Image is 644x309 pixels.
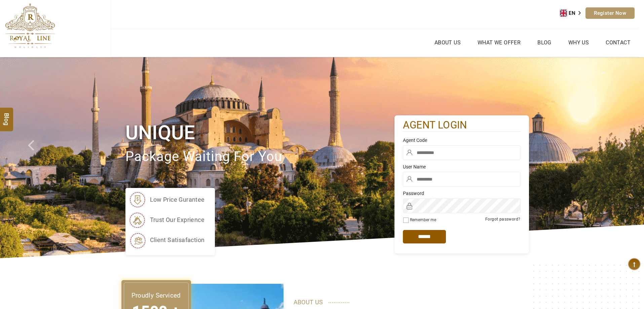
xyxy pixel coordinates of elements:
[403,163,521,170] label: User Name
[19,57,51,258] a: Check next prev
[125,146,394,168] p: package waiting for you
[129,232,205,248] li: client satisafaction
[560,8,585,18] aside: Language selected: English
[125,120,394,145] h1: Unique
[485,217,520,222] a: Forgot password?
[585,7,635,19] a: Register Now
[536,38,553,47] a: Blog
[403,137,521,144] label: Agent Code
[560,8,585,18] div: Language
[294,297,519,307] p: ABOUT US
[567,38,591,47] a: Why Us
[129,191,205,208] li: low price gurantee
[612,57,644,258] a: Check next image
[129,211,205,228] li: trust our exprience
[328,296,350,306] span: ............
[410,218,436,222] label: Remember me
[560,8,585,18] a: EN
[433,38,462,47] a: About Us
[5,3,55,48] img: The Royal Line Holidays
[476,38,522,47] a: What we Offer
[403,190,521,197] label: Password
[403,119,521,132] h2: agent login
[2,113,11,119] span: Blog
[604,38,632,47] a: Contact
